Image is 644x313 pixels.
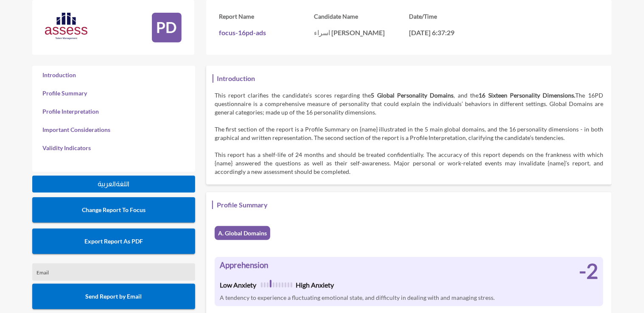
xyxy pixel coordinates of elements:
[32,84,195,102] a: Profile Summary
[85,293,142,300] span: Send Report by Email
[409,13,504,20] h3: Date/Time
[296,281,334,289] h4: High Anxiety
[215,226,270,240] h4: A. Global Domains
[98,180,129,187] span: اللغةالعربية
[32,102,195,120] a: Profile Interpretation
[409,28,473,36] p: [DATE] 6:37:29
[314,13,409,20] h3: Candidate Name
[215,257,339,275] h3: Apprehension
[82,206,146,213] span: Change Report To Focus
[220,281,256,289] h4: Low Anxiety
[574,257,603,294] div: -2
[84,238,143,245] span: Export Report As PDF
[215,91,603,117] p: This report clarifies the candidate’s scores regarding the , and the The 16PD questionnaire is a ...
[32,120,195,139] a: Important Considerations
[479,92,576,99] strong: 16 Sixteen Personality Dimensions.
[219,13,314,20] h3: Report Name
[32,197,195,223] button: Change Report To Focus
[215,198,270,211] h3: Profile Summary
[32,229,195,254] button: Export Report As PDF
[371,92,454,99] strong: 5 Global Personality Domains
[45,13,87,39] img: AssessLogoo.svg
[32,284,195,309] button: Send Report by Email
[219,28,314,36] p: focus-16pd-ads
[215,72,257,84] h3: Introduction
[32,139,195,157] a: Validity Indicators
[152,13,182,42] img: logo.png
[32,66,195,84] a: Introduction
[215,294,603,306] div: A tendency to experience a fluctuating emotional state, and difficulty in dealing with and managi...
[215,117,603,142] p: The first section of the report is a Profile Summary on {name} illustrated in the 5 main global d...
[32,176,195,193] button: اللغةالعربية
[314,28,409,37] p: اسراء [PERSON_NAME]
[215,142,603,176] p: This report has a shelf-life of 24 months and should be treated confidentially. The accuracy of t...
